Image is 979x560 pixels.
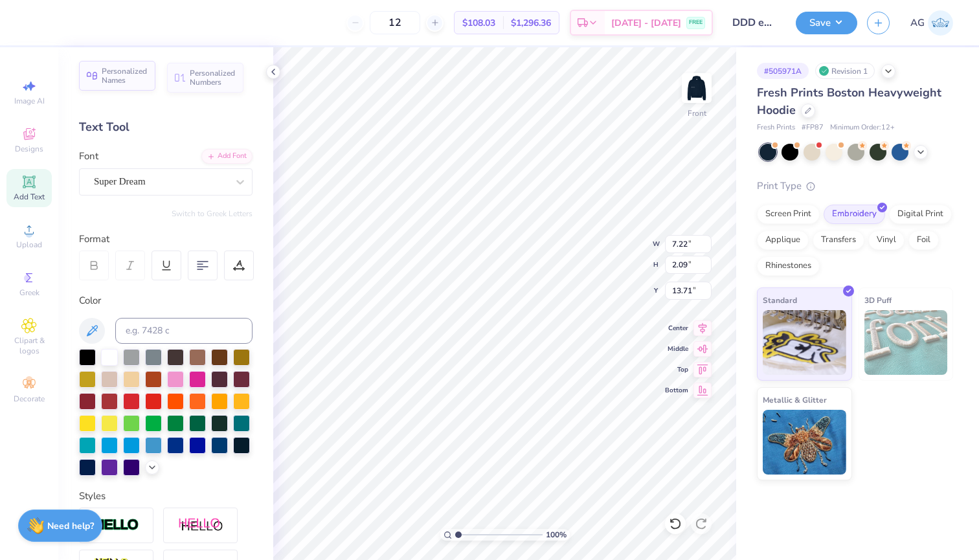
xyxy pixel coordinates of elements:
[190,69,236,87] span: Personalized Numbers
[910,10,953,36] a: AG
[47,520,94,532] strong: Need help?
[757,256,820,276] div: Rhinestones
[757,63,809,79] div: # 505971A
[14,96,45,106] span: Image AI
[172,208,253,219] button: Switch to Greek Letters
[19,287,39,298] span: Greek
[546,529,567,541] span: 100 %
[757,205,820,224] div: Screen Print
[115,318,253,344] input: e.g. 7428 c
[928,10,953,36] img: Anna Gearhart
[94,518,139,533] img: Stroke
[14,192,45,202] span: Add Text
[757,230,809,250] div: Applique
[79,149,98,164] label: Font
[689,18,703,27] span: FREE
[79,489,253,504] div: Styles
[665,324,688,333] span: Center
[462,16,495,30] span: $108.03
[763,293,797,307] span: Standard
[763,310,846,375] img: Standard
[201,149,253,164] div: Add Font
[102,67,148,85] span: Personalized Names
[864,310,948,375] img: 3D Puff
[723,10,786,36] input: Untitled Design
[824,205,885,224] div: Embroidery
[665,386,688,395] span: Bottom
[684,75,710,101] img: Front
[757,122,795,133] span: Fresh Prints
[15,144,43,154] span: Designs
[370,11,420,34] input: – –
[815,63,875,79] div: Revision 1
[910,16,925,30] span: AG
[79,293,253,308] div: Color
[830,122,895,133] span: Minimum Order: 12 +
[757,179,953,194] div: Print Type
[868,230,905,250] div: Vinyl
[908,230,939,250] div: Foil
[665,344,688,353] span: Middle
[688,107,706,119] div: Front
[6,335,52,356] span: Clipart & logos
[889,205,952,224] div: Digital Print
[511,16,551,30] span: $1,296.36
[79,232,254,247] div: Format
[864,293,892,307] span: 3D Puff
[763,410,846,475] img: Metallic & Glitter
[802,122,824,133] span: # FP87
[16,240,42,250] span: Upload
[665,365,688,374] span: Top
[79,118,253,136] div: Text Tool
[763,393,827,407] span: Metallic & Glitter
[178,517,223,533] img: Shadow
[611,16,681,30] span: [DATE] - [DATE]
[796,12,857,34] button: Save
[14,394,45,404] span: Decorate
[813,230,864,250] div: Transfers
[757,85,941,118] span: Fresh Prints Boston Heavyweight Hoodie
